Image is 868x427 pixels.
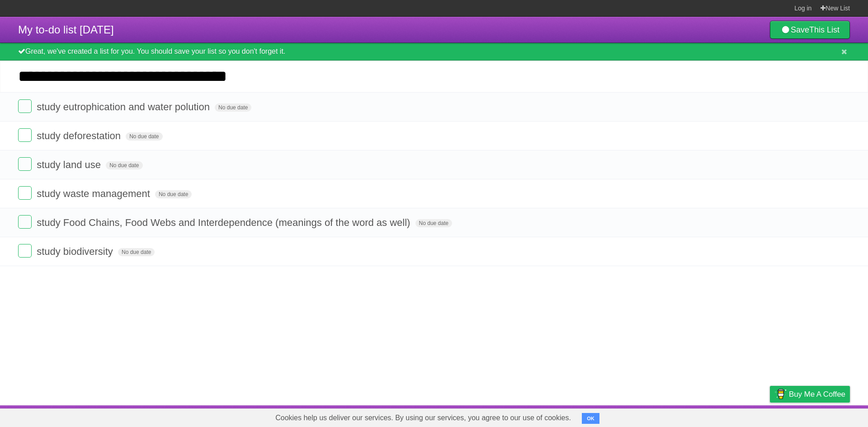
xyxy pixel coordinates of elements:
[415,219,452,227] span: No due date
[37,159,103,170] span: study land use
[37,217,412,228] span: study Food Chains, Food Webs and Interdependence (meanings of the word as well)
[727,408,747,425] a: Terms
[215,103,251,112] span: No due date
[582,413,599,424] button: OK
[18,215,32,229] label: Done
[18,157,32,171] label: Done
[18,23,114,36] span: My to-do list [DATE]
[266,409,580,427] span: Cookies help us deliver our services. By using our services, you agree to our use of cookies.
[774,386,787,402] img: Buy me a coffee
[106,161,142,169] span: No due date
[809,25,840,34] b: This List
[793,408,850,425] a: Suggest a feature
[758,408,782,425] a: Privacy
[18,244,32,258] label: Done
[37,130,123,141] span: study deforestation
[18,186,32,200] label: Done
[37,188,152,199] span: study waste management
[37,101,212,113] span: study eutrophication and water polution
[126,132,162,141] span: No due date
[770,386,850,403] a: Buy me a coffee
[37,246,115,257] span: study biodiversity
[679,408,716,425] a: Developers
[789,386,845,402] span: Buy me a coffee
[118,248,155,256] span: No due date
[18,99,32,113] label: Done
[650,408,669,425] a: About
[18,128,32,142] label: Done
[770,21,850,39] a: SaveThis List
[155,190,192,198] span: No due date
